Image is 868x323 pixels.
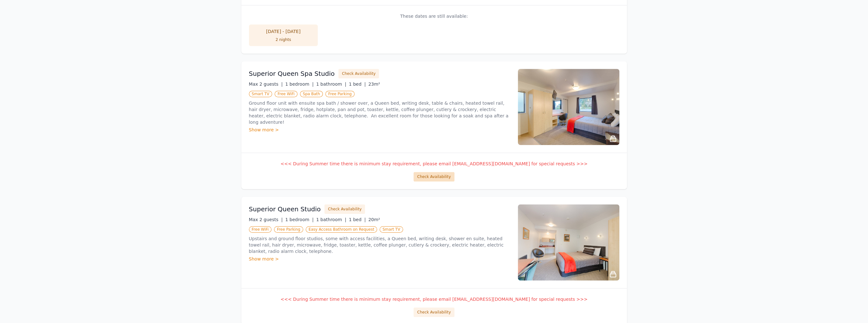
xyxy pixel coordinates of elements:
span: Free Parking [325,91,355,97]
div: Show more > [249,256,510,262]
button: Check Availability [324,204,365,214]
span: Free WiFi [249,226,272,233]
span: 1 bed | [349,217,366,222]
p: <<< During Summer time there is minimum stay requirement, please email [EMAIL_ADDRESS][DOMAIN_NAM... [249,296,619,302]
span: Smart TV [380,226,403,233]
h3: Superior Queen Spa Studio [249,69,335,78]
span: Easy Access Bathroom on Request [306,226,377,233]
p: Upstairs and ground floor studios, some with access facilities, a Queen bed, writing desk, shower... [249,235,510,254]
span: 1 bed | [349,82,366,87]
button: Check Availability [414,172,454,181]
span: Max 2 guests | [249,82,283,87]
span: 1 bathroom | [316,217,346,222]
div: 2 nights [255,37,312,42]
button: Check Availability [338,69,379,78]
span: 1 bedroom | [285,82,314,87]
p: <<< During Summer time there is minimum stay requirement, please email [EMAIL_ADDRESS][DOMAIN_NAM... [249,161,619,167]
span: Smart TV [249,91,272,97]
div: [DATE] - [DATE] [255,28,312,35]
span: 20m² [368,217,380,222]
button: Check Availability [414,307,454,317]
span: Max 2 guests | [249,217,283,222]
span: Free Parking [274,226,303,233]
div: Show more > [249,127,510,133]
span: Spa Bath [300,91,323,97]
span: 1 bedroom | [285,217,314,222]
h3: Superior Queen Studio [249,205,321,214]
span: Free WiFi [275,91,297,97]
p: Ground floor unit with ensuite spa bath / shower over, a Queen bed, writing desk, table & chairs,... [249,100,510,125]
p: These dates are still available: [249,13,619,19]
span: 23m² [368,82,380,87]
span: 1 bathroom | [316,82,346,87]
